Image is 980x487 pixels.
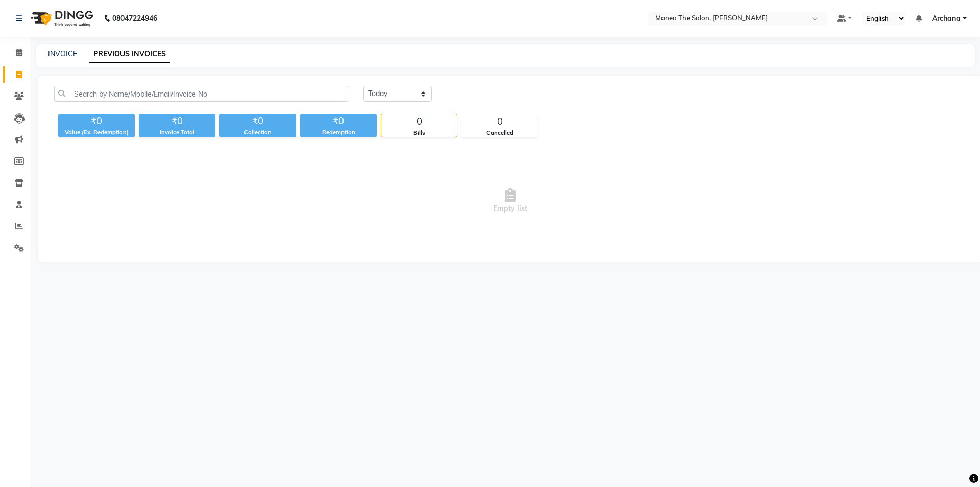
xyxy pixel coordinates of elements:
[139,114,215,128] div: ₹0
[139,128,215,137] div: Invoice Total
[300,114,377,128] div: ₹0
[300,128,377,137] div: Redemption
[54,86,348,102] input: Search by Name/Mobile/Email/Invoice No
[381,129,457,137] div: Bills
[112,4,157,33] b: 08047224946
[54,150,966,252] span: Empty list
[219,128,296,137] div: Collection
[219,114,296,128] div: ₹0
[48,49,77,58] a: INVOICE
[26,4,96,33] img: logo
[58,128,135,137] div: Value (Ex. Redemption)
[932,13,961,24] span: Archana
[58,114,135,128] div: ₹0
[381,114,457,129] div: 0
[462,129,537,137] div: Cancelled
[462,114,537,129] div: 0
[89,45,170,63] a: PREVIOUS INVOICES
